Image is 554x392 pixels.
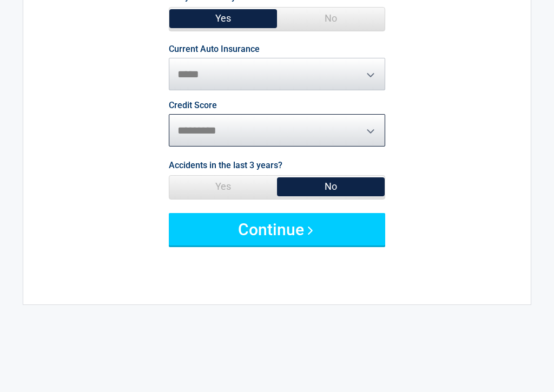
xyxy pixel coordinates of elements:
button: Continue [169,213,385,245]
span: No [277,176,385,197]
label: Credit Score [169,101,217,110]
span: No [277,8,385,29]
span: Yes [169,8,277,29]
label: Current Auto Insurance [169,45,260,54]
label: Accidents in the last 3 years? [169,158,282,172]
span: Yes [169,176,277,197]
